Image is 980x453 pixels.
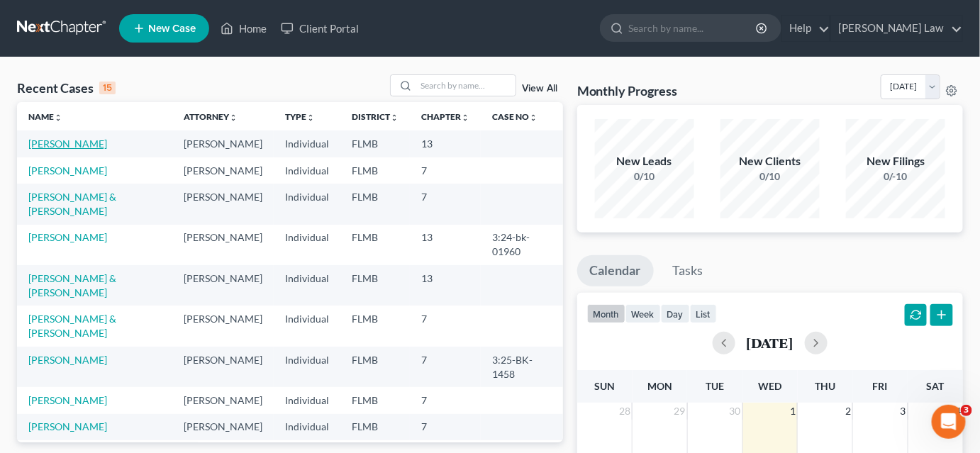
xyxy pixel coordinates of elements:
[28,272,116,298] a: [PERSON_NAME] & [PERSON_NAME]
[410,347,481,387] td: 7
[28,420,107,432] a: [PERSON_NAME]
[661,304,690,323] button: day
[595,153,694,169] div: New Leads
[618,403,632,420] span: 28
[720,169,820,184] div: 0/10
[844,403,852,420] span: 2
[660,255,716,286] a: Tasks
[410,387,481,413] td: 7
[340,157,410,184] td: FLMB
[961,405,972,416] span: 3
[213,16,274,41] a: Home
[421,111,469,122] a: Chapterunfold_more
[789,403,797,420] span: 1
[899,403,908,420] span: 3
[481,225,563,265] td: 3:24-bk-01960
[628,15,758,41] input: Search by name...
[274,414,340,440] td: Individual
[274,157,340,184] td: Individual
[172,157,274,184] td: [PERSON_NAME]
[340,387,410,413] td: FLMB
[690,304,717,323] button: list
[577,255,654,286] a: Calendar
[17,79,116,96] div: Recent Cases
[28,231,107,243] a: [PERSON_NAME]
[782,16,830,41] a: Help
[99,82,116,94] div: 15
[831,16,962,41] a: [PERSON_NAME] Law
[673,403,687,420] span: 29
[172,387,274,413] td: [PERSON_NAME]
[28,394,107,406] a: [PERSON_NAME]
[274,306,340,346] td: Individual
[390,113,399,122] i: unfold_more
[846,153,945,169] div: New Filings
[340,347,410,387] td: FLMB
[587,304,625,323] button: month
[410,184,481,224] td: 7
[172,184,274,224] td: [PERSON_NAME]
[340,265,410,306] td: FLMB
[274,225,340,265] td: Individual
[340,184,410,224] td: FLMB
[706,380,724,392] span: Tue
[846,169,945,184] div: 0/-10
[577,82,678,99] h3: Monthly Progress
[595,169,694,184] div: 0/10
[54,113,62,122] i: unfold_more
[28,138,107,150] a: [PERSON_NAME]
[340,414,410,440] td: FLMB
[932,405,966,439] iframe: Intercom live chat
[481,347,563,387] td: 3:25-BK-1458
[274,16,366,41] a: Client Portal
[352,111,399,122] a: Districtunfold_more
[274,347,340,387] td: Individual
[529,113,538,122] i: unfold_more
[340,130,410,157] td: FLMB
[229,113,238,122] i: unfold_more
[747,335,794,350] h2: [DATE]
[410,130,481,157] td: 13
[728,403,742,420] span: 30
[461,113,469,122] i: unfold_more
[28,164,107,177] a: [PERSON_NAME]
[306,113,315,122] i: unfold_more
[172,265,274,306] td: [PERSON_NAME]
[410,306,481,346] td: 7
[148,23,196,34] span: New Case
[172,306,274,346] td: [PERSON_NAME]
[172,414,274,440] td: [PERSON_NAME]
[274,130,340,157] td: Individual
[172,130,274,157] td: [PERSON_NAME]
[416,75,516,96] input: Search by name...
[274,265,340,306] td: Individual
[927,380,945,392] span: Sat
[954,403,963,420] span: 4
[28,191,116,217] a: [PERSON_NAME] & [PERSON_NAME]
[758,380,781,392] span: Wed
[594,380,615,392] span: Sun
[172,347,274,387] td: [PERSON_NAME]
[410,265,481,306] td: 13
[274,184,340,224] td: Individual
[340,225,410,265] td: FLMB
[340,306,410,346] td: FLMB
[410,414,481,440] td: 7
[873,380,888,392] span: Fri
[274,387,340,413] td: Individual
[172,225,274,265] td: [PERSON_NAME]
[647,380,672,392] span: Mon
[492,111,538,122] a: Case Nounfold_more
[28,354,107,366] a: [PERSON_NAME]
[815,380,835,392] span: Thu
[184,111,238,122] a: Attorneyunfold_more
[410,157,481,184] td: 7
[522,84,557,94] a: View All
[28,111,62,122] a: Nameunfold_more
[285,111,315,122] a: Typeunfold_more
[625,304,661,323] button: week
[720,153,820,169] div: New Clients
[28,313,116,339] a: [PERSON_NAME] & [PERSON_NAME]
[410,225,481,265] td: 13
